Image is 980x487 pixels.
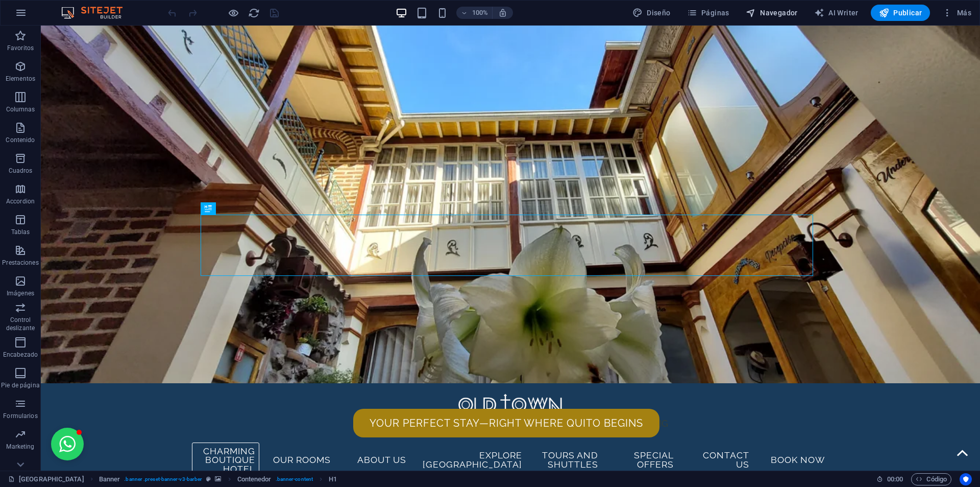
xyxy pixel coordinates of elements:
[11,228,30,236] p: Tablas
[8,473,84,485] a: Haz clic para cancelar la selección y doble clic para abrir páginas
[938,5,975,21] button: Más
[687,8,729,18] span: Páginas
[3,351,38,359] p: Encabezado
[9,167,33,175] p: Cuadros
[227,7,239,19] button: Haz clic para salir del modo de previsualización y seguir editando
[6,443,34,451] p: Marketing
[1,381,39,389] p: Pie de página
[472,7,488,19] h6: 100%
[248,7,260,19] button: reload
[215,476,221,482] i: Este elemento contiene un fondo
[810,5,863,21] button: AI Writer
[276,473,313,485] span: . banner-content
[456,7,493,19] button: 100%
[3,412,37,420] p: Formularios
[7,289,34,297] p: Imágenes
[7,44,34,52] p: Favoritos
[628,5,675,21] button: Diseño
[916,473,947,485] span: Código
[911,473,951,485] button: Código
[2,259,38,267] p: Prestaciones
[683,5,733,21] button: Páginas
[887,473,903,485] span: 00 00
[746,8,798,18] span: Navegador
[942,8,971,18] span: Más
[124,473,202,485] span: . banner .preset-banner-v3-barber
[894,475,896,483] span: :
[742,5,802,21] button: Navegador
[814,8,859,18] span: AI Writer
[99,473,337,485] nav: breadcrumb
[632,8,671,18] span: Diseño
[876,473,903,485] h6: Tiempo de la sesión
[498,8,507,17] i: Al redimensionar, ajustar el nivel de zoom automáticamente para ajustarse al dispositivo elegido.
[206,476,211,482] i: Este elemento es un preajuste personalizable
[163,383,776,412] div: IG
[6,105,35,113] p: Columnas
[871,5,930,21] button: Publicar
[99,473,120,485] span: Haz clic para seleccionar y doble clic para editar
[960,473,972,485] button: Usercentrics
[248,7,260,19] i: Volver a cargar página
[6,75,35,83] p: Elementos
[879,8,922,18] span: Publicar
[237,473,272,485] span: Haz clic para seleccionar y doble clic para editar
[59,7,135,19] img: Editor Logo
[6,136,35,144] p: Contenido
[10,402,43,435] button: Open chat window
[329,473,337,485] span: Haz clic para seleccionar y doble clic para editar
[628,5,675,21] div: Diseño (Ctrl+Alt+Y)
[6,197,35,205] p: Accordion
